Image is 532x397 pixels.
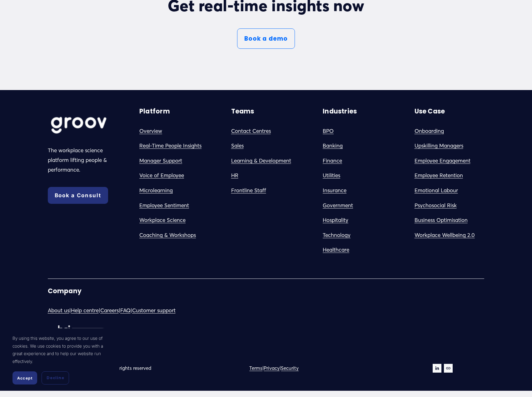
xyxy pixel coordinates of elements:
[323,230,351,240] a: Technology
[139,230,196,240] a: Coaching & Workshops
[415,156,470,166] a: Employee Engagement
[323,186,346,195] a: Insurance
[139,141,201,151] a: Real-Time People Insights
[139,201,189,210] a: Employee Sentiment
[415,215,468,225] a: Business Optimisation
[71,306,99,315] a: Help centre
[463,230,475,240] a: g 2.0
[139,215,186,225] a: Workplace Science
[139,107,170,116] strong: Platform
[139,171,184,180] a: Voice of Employee
[120,306,131,315] a: FAQ
[433,364,441,373] a: LinkedIn
[48,287,82,295] strong: Company
[415,201,457,210] a: Psychosocial Risk
[48,306,264,315] p: | | | |
[42,371,69,384] button: Decline
[415,171,463,180] a: Employee Retention
[323,245,349,255] a: Healthcare
[323,156,342,166] a: Finance
[47,375,64,381] span: Decline
[231,141,244,151] a: Sales
[231,171,238,180] a: HR
[323,171,340,180] a: Utilities
[444,364,453,373] a: URL
[139,186,173,195] a: Microlearning
[231,186,266,195] a: Frontline Staff
[139,156,182,166] a: Manager Support
[323,126,334,136] a: BPO
[323,215,348,225] a: Hospitality
[48,364,264,373] p: Copyright © 2024 Groov Ltd. All rights reserved
[48,187,108,204] a: Book a Consult
[281,364,299,373] a: Security
[249,364,393,373] p: | |
[415,126,444,136] a: Onboarding
[48,306,69,315] a: About us
[323,201,353,210] a: Government
[415,141,463,151] a: Upskilling Managers
[231,126,271,136] a: Contact Centres
[17,376,32,380] span: Accept
[231,156,291,166] a: Learning & Development
[48,146,118,174] p: The workplace science platform lifting people & performance.
[237,28,295,49] a: Book a demo
[264,364,280,373] a: Privacy
[415,230,463,240] a: Workplace Wellbein
[12,334,112,365] p: By using this website, you agree to our use of cookies. We use cookies to provide you with a grea...
[323,107,357,116] strong: Industries
[6,328,119,391] section: Cookie banner
[415,186,458,195] a: Emotional Labour
[231,107,254,116] strong: Teams
[132,306,176,315] a: Customer support
[323,141,343,151] a: Banking
[415,107,445,116] strong: Use Case
[12,371,37,384] button: Accept
[249,364,262,373] a: Terms
[100,306,119,315] a: Careers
